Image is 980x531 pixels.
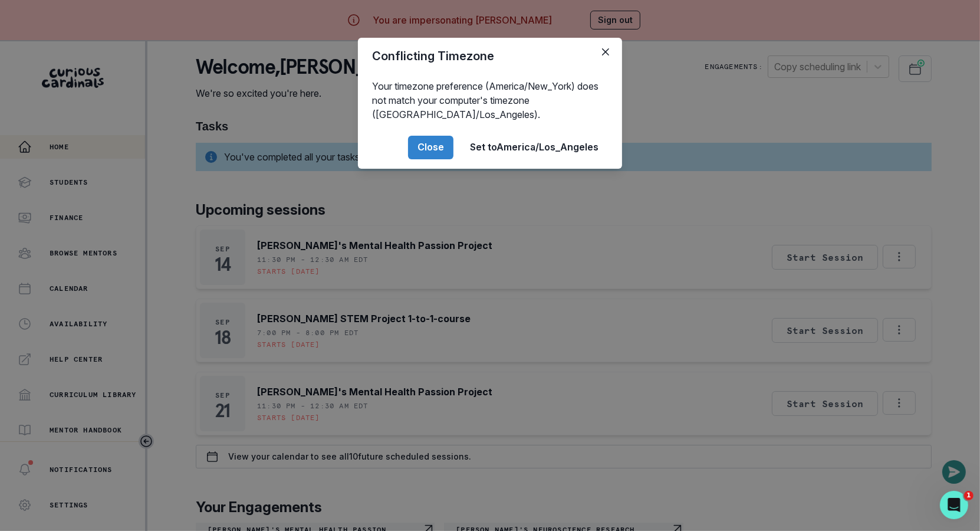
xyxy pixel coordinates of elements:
button: Close [596,42,615,61]
div: Your timezone preference (America/New_York) does not match your computer's timezone ([GEOGRAPHIC_... [358,74,622,126]
header: Conflicting Timezone [358,38,622,74]
button: Set toAmerica/Los_Angeles [461,136,608,159]
button: Close [408,136,453,159]
iframe: Intercom live chat [940,491,968,519]
span: 1 [964,491,974,500]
